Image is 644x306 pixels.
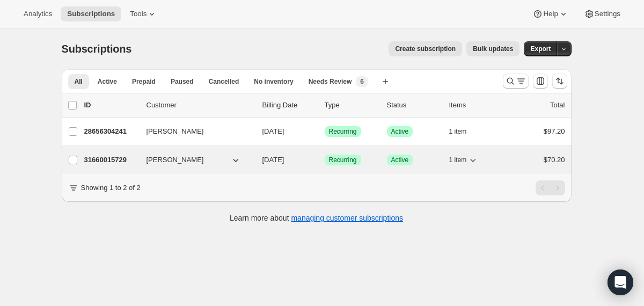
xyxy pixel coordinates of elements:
[67,10,115,18] span: Subscriptions
[449,127,467,136] span: 1 item
[61,6,121,21] button: Subscriptions
[360,77,364,86] span: 6
[524,41,557,56] button: Export
[262,127,284,135] span: [DATE]
[171,77,194,86] span: Paused
[262,156,284,164] span: [DATE]
[84,152,565,167] div: 31660015729[PERSON_NAME][DATE]SuccessRecurringSuccessActive1 item$70.20
[81,183,141,193] p: Showing 1 to 2 of 2
[503,74,529,89] button: Search and filter results
[577,6,627,21] button: Settings
[473,45,513,53] span: Bulk updates
[543,10,558,18] span: Help
[132,77,156,86] span: Prepaid
[449,124,479,139] button: 1 item
[209,77,239,86] span: Cancelled
[291,214,403,222] a: managing customer subscriptions
[17,6,58,21] button: Analytics
[254,77,293,86] span: No inventory
[309,77,352,86] span: Needs Review
[526,6,575,21] button: Help
[84,155,138,165] p: 31660015729
[329,156,357,164] span: Recurring
[147,126,204,137] span: [PERSON_NAME]
[84,124,565,139] div: 28656304241[PERSON_NAME][DATE]SuccessRecurringSuccessActive1 item$97.20
[62,43,132,55] span: Subscriptions
[595,10,620,18] span: Settings
[24,10,52,18] span: Analytics
[391,127,409,136] span: Active
[84,100,565,111] div: IDCustomerBilling DateTypeStatusItemsTotal
[84,126,138,137] p: 28656304241
[147,100,254,111] p: Customer
[544,156,565,164] span: $70.20
[391,156,409,164] span: Active
[75,77,83,86] span: All
[533,74,548,89] button: Customize table column order and visibility
[449,100,503,111] div: Items
[449,156,467,164] span: 1 item
[466,41,519,56] button: Bulk updates
[552,74,567,89] button: Sort the results
[262,100,316,111] p: Billing Date
[123,6,164,21] button: Tools
[147,155,204,165] span: [PERSON_NAME]
[329,127,357,136] span: Recurring
[387,100,441,111] p: Status
[449,152,479,167] button: 1 item
[230,213,403,223] p: Learn more about
[140,151,247,169] button: [PERSON_NAME]
[530,45,551,53] span: Export
[395,45,456,53] span: Create subscription
[550,100,565,111] p: Total
[608,269,633,295] div: Open Intercom Messenger
[377,74,394,89] button: Create new view
[98,77,117,86] span: Active
[536,180,565,195] nav: Pagination
[325,100,378,111] div: Type
[544,127,565,135] span: $97.20
[140,123,247,140] button: [PERSON_NAME]
[130,10,147,18] span: Tools
[84,100,138,111] p: ID
[389,41,462,56] button: Create subscription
